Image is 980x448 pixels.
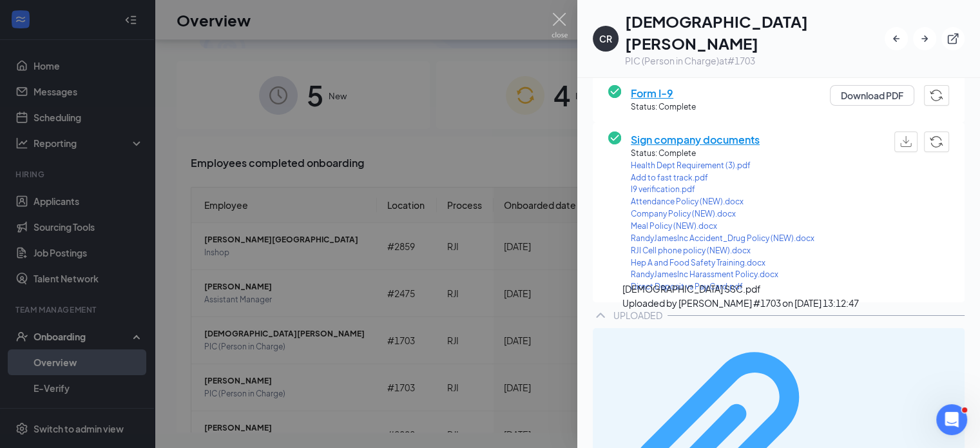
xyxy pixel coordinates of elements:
a: Meal Policy (NEW).docx [631,220,814,233]
a: RJI Cell phone policy (NEW).docx [631,245,814,257]
span: Status: Complete [631,148,814,160]
svg: ArrowRight [918,32,931,45]
svg: ArrowLeftNew [890,32,903,45]
button: ArrowLeftNew [885,27,908,50]
span: Sign company documents [631,131,814,148]
svg: ExternalLink [946,32,959,45]
span: Form I-9 [631,85,696,101]
iframe: Intercom live chat [936,404,967,435]
span: Status: Complete [631,101,696,113]
button: ArrowRight [913,27,936,50]
div: CR [599,32,612,45]
a: Health Dept Requirement (3).pdf [631,160,814,172]
button: ExternalLink [941,27,965,50]
div: [DEMOGRAPHIC_DATA] SSC.pdf Uploaded by [PERSON_NAME] #1703 on [DATE] 13:12:47 [622,282,859,310]
a: Company Policy (NEW).docx [631,208,814,220]
a: RandyJamesInc Accident_Drug Policy (NEW).docx [631,233,814,245]
a: RandyJamesInc Harassment Policy.docx [631,269,814,281]
div: UPLOADED [613,309,662,322]
button: Download PDF [830,85,914,106]
a: Hep A and Food Safety Training.docx [631,257,814,269]
a: Add to fast track.pdf [631,172,814,184]
div: PIC (Person in Charge) at #1703 [625,54,885,67]
a: Attendance Policy (NEW).docx [631,196,814,208]
svg: ChevronUp [593,307,608,323]
h1: [DEMOGRAPHIC_DATA][PERSON_NAME] [625,10,885,54]
a: I9 verification.pdf [631,184,814,196]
